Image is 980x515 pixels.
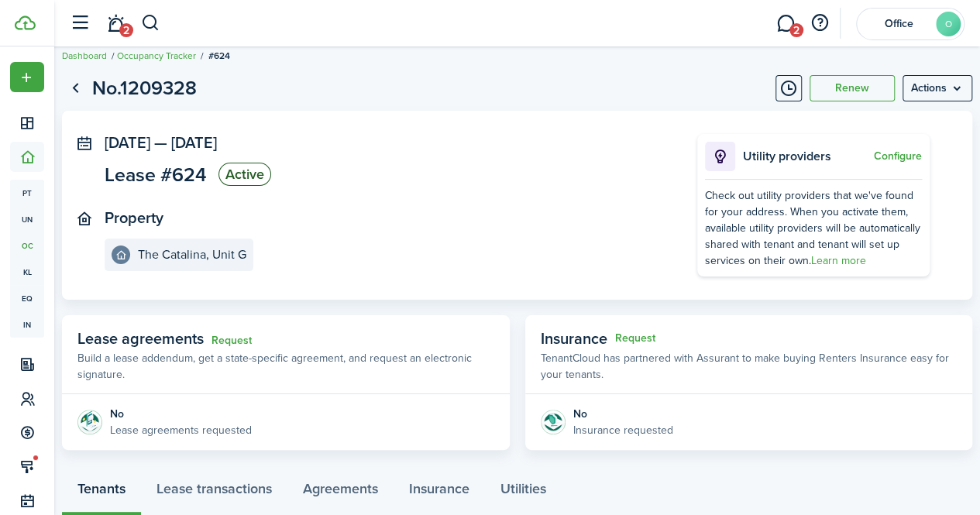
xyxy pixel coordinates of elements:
[868,19,930,29] span: Office
[10,311,44,338] a: in
[615,332,655,345] button: Request
[705,187,922,269] div: Check out utility providers that we've found for your address. When you activate them, available ...
[771,4,800,43] a: Messaging
[936,12,961,36] avatar-text: O
[110,422,252,438] p: Lease agreements requested
[208,49,230,63] span: #624
[743,147,870,166] p: Utility providers
[903,75,972,101] button: Open menu
[10,180,44,206] a: pt
[811,252,866,269] a: Learn more
[15,15,36,30] img: TenantCloud
[105,165,207,184] span: Lease #624
[62,75,88,101] a: Go back
[62,49,107,63] a: Dashboard
[10,285,44,311] a: eq
[810,75,895,101] button: Renew
[10,232,44,259] a: oc
[65,9,95,38] button: Open sidebar
[211,335,252,347] a: Request
[117,49,196,63] a: Occupancy Tracker
[154,131,167,154] span: —
[10,62,44,92] button: Open menu
[10,206,44,232] a: un
[77,350,494,383] p: Build a lease addendum, get a state-specific agreement, and request an electronic signature.
[101,4,130,43] a: Notifications
[171,131,217,154] span: [DATE]
[105,131,150,154] span: [DATE]
[10,259,44,285] a: kl
[789,23,803,37] span: 2
[573,422,673,438] p: Insurance requested
[119,23,133,37] span: 2
[92,74,197,103] h1: No.1209328
[541,327,607,350] span: Insurance
[903,75,972,101] menu-btn: Actions
[105,209,163,227] panel-main-title: Property
[541,350,958,383] p: TenantCloud has partnered with Assurant to make buying Renters Insurance easy for your tenants.
[138,248,246,262] e-details-info-title: The Catalina, Unit G
[874,150,922,163] button: Configure
[775,75,802,101] button: Timeline
[77,410,102,434] img: Agreement e-sign
[541,410,566,434] img: Insurance protection
[141,10,160,36] button: Search
[110,406,252,422] div: No
[218,163,271,186] status: Active
[77,327,204,350] span: Lease agreements
[806,10,833,36] button: Open resource center
[573,406,673,422] div: No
